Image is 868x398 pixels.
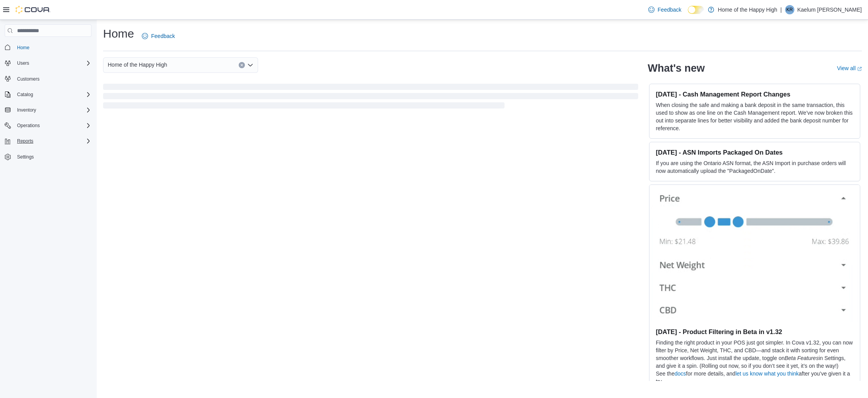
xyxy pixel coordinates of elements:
a: Feedback [139,28,178,44]
a: Home [14,43,33,52]
span: Users [14,59,91,68]
span: Reports [14,136,91,146]
p: Home of the Happy High [718,5,777,14]
div: Kaelum Rudy [785,5,794,14]
span: Settings [17,154,34,160]
span: Inventory [14,105,91,115]
span: Home of the Happy High [108,60,167,69]
span: Feedback [658,6,681,14]
a: docs [675,370,686,377]
span: Customers [14,74,91,84]
button: Catalog [2,89,95,100]
input: Dark Mode [688,6,704,14]
a: Feedback [645,2,684,17]
span: Home [14,42,91,52]
span: Settings [14,152,91,162]
a: View allExternal link [837,65,862,71]
a: Settings [14,152,37,162]
button: Users [14,59,32,68]
p: If you are using the Ontario ASN format, the ASN Import in purchase orders will now automatically... [656,159,854,175]
span: Operations [17,122,40,129]
a: Customers [14,74,43,84]
span: Loading [103,85,638,110]
button: Operations [2,120,95,131]
button: Settings [2,151,95,162]
nav: Complex example [5,38,91,183]
button: Clear input [239,62,245,68]
button: Inventory [2,105,95,115]
h3: [DATE] - Cash Management Report Changes [656,90,854,98]
button: Home [2,41,95,53]
h3: [DATE] - Product Filtering in Beta in v1.32 [656,328,854,336]
span: Inventory [17,107,36,113]
p: When closing the safe and making a bank deposit in the same transaction, this used to show as one... [656,101,854,132]
h3: [DATE] - ASN Imports Packaged On Dates [656,148,854,156]
img: Cova [15,6,50,14]
span: KR [786,5,793,14]
svg: External link [857,67,862,71]
span: Operations [14,121,91,130]
a: let us know what you think [735,370,799,377]
span: Catalog [14,90,91,99]
span: Customers [17,76,40,82]
button: Operations [14,121,43,130]
p: Kaelum [PERSON_NAME] [797,5,862,14]
span: Reports [17,138,33,144]
h1: Home [103,26,134,41]
span: Users [17,60,29,66]
h2: What's new [648,62,704,74]
button: Inventory [14,105,39,115]
button: Open list of options [247,62,253,68]
span: Feedback [151,32,175,40]
p: | [780,5,782,14]
button: Catalog [14,90,36,99]
span: Home [17,45,29,51]
button: Customers [2,73,95,84]
em: Beta Features [785,355,819,361]
span: Catalog [17,91,33,98]
button: Reports [2,136,95,146]
p: Finding the right product in your POS just got simpler. In Cova v1.32, you can now filter by Pric... [656,339,854,370]
button: Reports [14,136,36,146]
p: See the for more details, and after you’ve given it a try. [656,370,854,385]
button: Users [2,58,95,69]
